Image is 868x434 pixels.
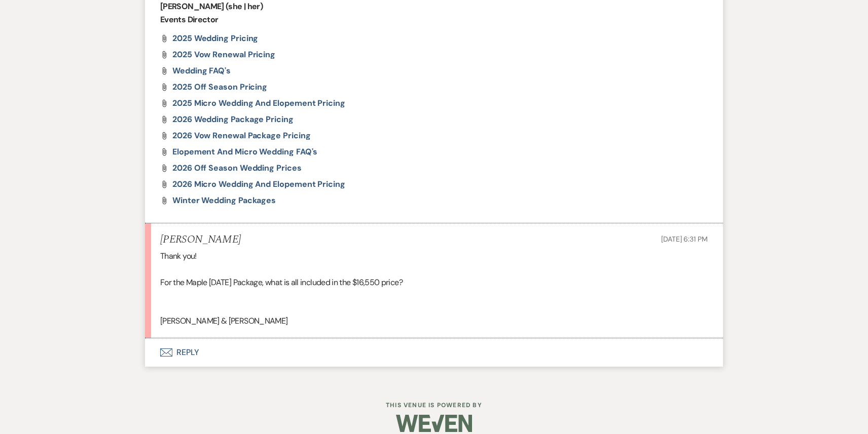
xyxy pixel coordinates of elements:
span: 2025 Off Season Pricing [172,82,267,92]
h5: [PERSON_NAME] [160,233,241,246]
a: 2025 Off Season Pricing [172,83,267,91]
a: 2026 Micro Wedding and Elopement Pricing [172,180,345,188]
a: Elopement and Micro Wedding FAQ's [172,148,317,156]
a: Wedding FAQ's [172,67,231,75]
a: 2025 Micro Wedding and Elopement Pricing [172,99,345,107]
a: 2025 Vow Renewal Pricing [172,51,275,59]
button: Reply [145,338,723,367]
span: 2025 Micro Wedding and Elopement Pricing [172,98,345,108]
span: Elopement and Micro Wedding FAQ's [172,146,317,157]
div: Thank you! For the Maple [DATE] Package, what is all included in the $16,550 price? [PERSON_NAME]... [160,250,708,328]
span: 2026 Micro Wedding and Elopement Pricing [172,179,345,189]
strong: [PERSON_NAME] (she | her) [160,1,263,12]
a: 2025 Wedding Pricing [172,34,258,43]
span: 2026 Off Season Wedding Prices [172,163,302,173]
span: Winter Wedding Packages [172,195,276,206]
a: Winter Wedding Packages [172,196,276,205]
span: 2025 Vow Renewal Pricing [172,49,275,60]
span: Wedding FAQ's [172,65,231,76]
span: [DATE] 6:31 PM [661,234,708,244]
strong: Events Director [160,14,218,25]
span: 2026 Wedding Package Pricing [172,114,294,125]
span: 2026 Vow Renewal Package Pricing [172,130,310,141]
span: 2025 Wedding Pricing [172,33,258,44]
a: 2026 Off Season Wedding Prices [172,164,302,172]
a: 2026 Vow Renewal Package Pricing [172,132,310,140]
a: 2026 Wedding Package Pricing [172,115,294,124]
